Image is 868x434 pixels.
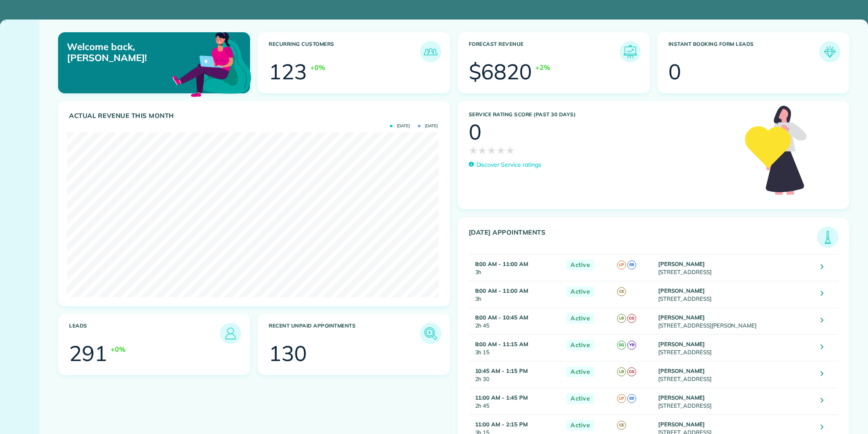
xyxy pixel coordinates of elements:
[469,143,478,158] span: ★
[475,341,528,347] strong: 8:00 AM - 11:15 AM
[566,367,594,377] span: Active
[469,61,532,82] div: $6820
[469,308,562,334] td: 2h 45
[617,314,626,323] span: LB
[469,361,562,388] td: 2h 30
[566,260,594,270] span: Active
[656,308,814,334] td: [STREET_ADDRESS][PERSON_NAME]
[617,260,626,269] span: LP
[656,388,814,414] td: [STREET_ADDRESS]
[617,367,626,376] span: LB
[475,421,528,428] strong: 11:00 AM - 2:15 PM
[469,254,562,281] td: 3h
[475,367,528,374] strong: 10:45 AM - 1:15 PM
[566,313,594,324] span: Active
[67,41,189,64] p: Welcome back, [PERSON_NAME]!
[656,281,814,308] td: [STREET_ADDRESS]
[496,143,506,158] span: ★
[469,229,818,248] h3: [DATE] Appointments
[269,323,420,344] h3: Recent unpaid appointments
[658,287,705,294] strong: [PERSON_NAME]
[668,41,819,62] h3: Instant Booking Form Leads
[668,61,681,82] div: 0
[658,421,705,428] strong: [PERSON_NAME]
[617,341,626,350] span: SG
[627,314,636,323] span: CG
[476,160,541,169] p: Discover Service ratings
[469,121,481,143] div: 0
[171,22,253,105] img: dashboard_welcome-42a62b7d889689a78055ac9021e634bf52bae3f8056760290aed330b23ab8690.png
[469,334,562,361] td: 3h 15
[390,124,410,128] span: [DATE]
[422,325,439,342] img: icon_unpaid_appointments-47b8ce3997adf2238b356f14209ab4cced10bd1f174958f3ca8f1d0dd7fffeee.png
[617,287,626,296] span: CE
[819,229,836,246] img: icon_todays_appointments-901f7ab196bb0bea1936b74009e4eb5ffbc2d2711fa7634e0d609ed5ef32b18b.png
[566,340,594,350] span: Active
[535,62,550,73] div: +2%
[269,343,307,364] div: 130
[627,367,636,376] span: CG
[622,43,639,60] img: icon_forecast_revenue-8c13a41c7ed35a8dcfafea3cbb826a0462acb37728057bba2d056411b612bbbe.png
[506,143,515,158] span: ★
[617,394,626,403] span: LP
[487,143,496,158] span: ★
[422,43,439,60] img: icon_recurring_customers-cf858462ba22bcd05b5a5880d41d6543d210077de5bb9ebc9590e49fd87d84ed.png
[566,393,594,404] span: Active
[656,361,814,388] td: [STREET_ADDRESS]
[475,314,528,321] strong: 8:00 AM - 10:45 AM
[658,394,705,401] strong: [PERSON_NAME]
[69,343,107,364] div: 291
[469,160,541,169] a: Discover Service ratings
[469,41,620,62] h3: Forecast Revenue
[627,260,636,269] span: EB
[269,61,307,82] div: 123
[658,341,705,347] strong: [PERSON_NAME]
[475,287,528,294] strong: 8:00 AM - 11:00 AM
[269,41,420,62] h3: Recurring Customers
[566,420,594,431] span: Active
[617,421,626,430] span: CE
[418,124,438,128] span: [DATE]
[821,43,838,60] img: icon_form_leads-04211a6a04a5b2264e4ee56bc0799ec3eb69b7e499cbb523a139df1d13a81ae0.png
[222,325,239,342] img: icon_leads-1bed01f49abd5b7fead27621c3d59655bb73ed531f8eeb49469d10e621d6b896.png
[111,344,125,354] div: +0%
[469,388,562,414] td: 2h 45
[658,367,705,374] strong: [PERSON_NAME]
[627,394,636,403] span: EB
[656,334,814,361] td: [STREET_ADDRESS]
[627,341,636,350] span: YB
[69,112,441,120] h3: Actual Revenue this month
[478,143,487,158] span: ★
[658,314,705,321] strong: [PERSON_NAME]
[658,260,705,267] strong: [PERSON_NAME]
[469,112,737,118] h3: Service Rating score (past 30 days)
[310,62,325,73] div: +0%
[69,323,220,344] h3: Leads
[475,260,528,267] strong: 8:00 AM - 11:00 AM
[566,286,594,297] span: Active
[475,394,528,401] strong: 11:00 AM - 1:45 PM
[469,281,562,308] td: 3h
[656,254,814,281] td: [STREET_ADDRESS]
